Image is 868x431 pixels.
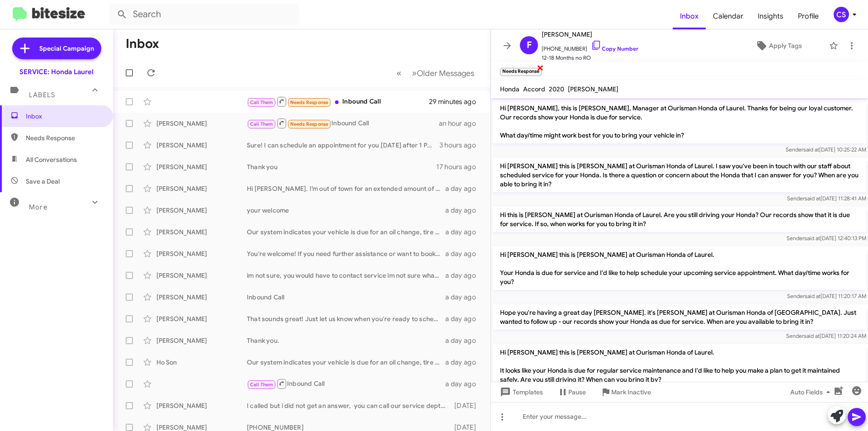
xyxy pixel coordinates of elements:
span: F [527,38,532,52]
button: Mark Inactive [593,384,658,400]
div: Our system indicates your vehicle is due for an oil change, tire rotation, brake inspection, and ... [247,227,445,237]
span: Save a Deal [26,177,60,186]
button: Apply Tags [732,38,825,54]
input: Search [109,4,299,25]
div: Our system indicates your vehicle is due for an oil change, tire rotation, brake inspection, and ... [247,358,445,367]
div: Inbound Call [247,118,439,129]
p: Hi [PERSON_NAME], this is [PERSON_NAME], Manager at Ourisman Honda of Laurel. Thanks for being ou... [493,100,866,143]
div: That sounds great! Just let us know when you're ready to schedule your appointment for service, a... [247,314,445,323]
span: Sender [DATE] 11:20:17 AM [787,293,866,299]
a: Insights [750,3,791,29]
div: a day ago [445,249,483,258]
span: All Conversations [26,155,77,164]
span: 12-18 Months no RO [542,53,638,62]
div: a day ago [445,336,483,345]
p: Hi [PERSON_NAME] this is [PERSON_NAME] at Ourisman Honda of Laurel. Your Honda is due for service... [493,246,866,290]
div: [DATE] [450,401,483,410]
span: [PERSON_NAME] [542,29,638,40]
a: Special Campaign [12,38,101,59]
h1: Inbox [126,37,159,51]
span: Pause [568,384,586,400]
span: Inbox [26,112,103,121]
span: « [396,67,401,79]
span: Accord [523,85,545,93]
div: [PERSON_NAME] [156,184,247,193]
div: Thank you [247,162,436,171]
p: Hi [PERSON_NAME] this is [PERSON_NAME] at Ourisman Honda of Laurel. I saw you've been in touch wi... [493,158,866,192]
p: Hi this is [PERSON_NAME] at Ourisman Honda of Laurel. Are you still driving your Honda? Our recor... [493,207,866,232]
p: Hi [PERSON_NAME] this is [PERSON_NAME] at Ourisman Honda of Laurel. It looks like your Honda is d... [493,344,866,388]
div: 3 hours ago [439,141,483,150]
span: Sender [DATE] 12:40:13 PM [787,235,866,242]
span: said at [805,293,821,299]
span: said at [804,235,820,242]
span: Call Them [250,99,274,105]
a: Profile [791,3,826,29]
div: a day ago [445,379,483,388]
div: Inbound Call [247,293,445,302]
span: 2020 [549,85,564,93]
span: Special Campaign [39,44,94,53]
span: Call Them [250,121,274,127]
div: [PERSON_NAME] [156,314,247,323]
div: SERVICE: Honda Laurel [19,67,94,76]
span: said at [805,195,821,202]
div: Inbound Call [247,378,445,389]
button: Pause [550,384,593,400]
span: Sender [DATE] 11:28:41 AM [787,195,866,202]
div: [PERSON_NAME] [156,119,247,128]
span: Older Messages [417,68,474,78]
div: a day ago [445,227,483,237]
span: Auto Fields [790,384,834,400]
div: I called but i did not get an answer, you can call our service dept directly at [PHONE_NUMBER] [247,401,450,410]
div: an hour ago [439,119,483,128]
div: [PERSON_NAME] [156,336,247,345]
a: Inbox [673,3,706,29]
div: [PERSON_NAME] [156,162,247,171]
span: said at [804,332,820,339]
button: Templates [491,384,550,400]
div: a day ago [445,184,483,193]
div: a day ago [445,314,483,323]
div: Thank you. [247,336,445,345]
div: [PERSON_NAME] [156,401,247,410]
div: a day ago [445,206,483,215]
div: Sure! I can schedule an appointment for you [DATE] after 1 PM. ? [247,141,439,150]
a: Calendar [706,3,750,29]
div: [PERSON_NAME] [156,141,247,150]
button: Auto Fields [783,384,841,400]
button: Next [406,64,480,82]
a: Copy Number [591,45,638,52]
span: Honda [500,85,519,93]
div: CS [834,7,849,22]
div: [PERSON_NAME] [156,249,247,258]
span: Sender [DATE] 10:25:22 AM [786,146,866,153]
span: [PHONE_NUMBER] [542,40,638,53]
button: Previous [391,64,407,82]
span: [PERSON_NAME] [568,85,618,93]
span: said at [803,146,819,153]
div: [PERSON_NAME] [156,227,247,237]
div: Hi [PERSON_NAME]. I’m out of town for an extended amount of time, but I’ll be bring it in when I ... [247,184,445,193]
div: Ho Son [156,358,247,367]
small: Needs Response [500,68,542,76]
div: Inbound Call [247,96,429,107]
span: Call Them [250,382,274,388]
span: Needs Response [26,133,103,142]
div: im not sure, you would have to contact service im not sure what they charge after the coupon... u... [247,271,445,280]
div: your welcome [247,206,445,215]
div: a day ago [445,358,483,367]
div: a day ago [445,271,483,280]
span: Mark Inactive [611,384,651,400]
div: [PERSON_NAME] [156,293,247,302]
span: × [537,62,544,73]
div: 29 minutes ago [429,97,483,106]
span: More [29,203,47,211]
p: Hope you're having a great day [PERSON_NAME]. it's [PERSON_NAME] at Ourisman Honda of [GEOGRAPHIC... [493,304,866,330]
button: CS [826,7,858,22]
span: Apply Tags [769,38,802,54]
